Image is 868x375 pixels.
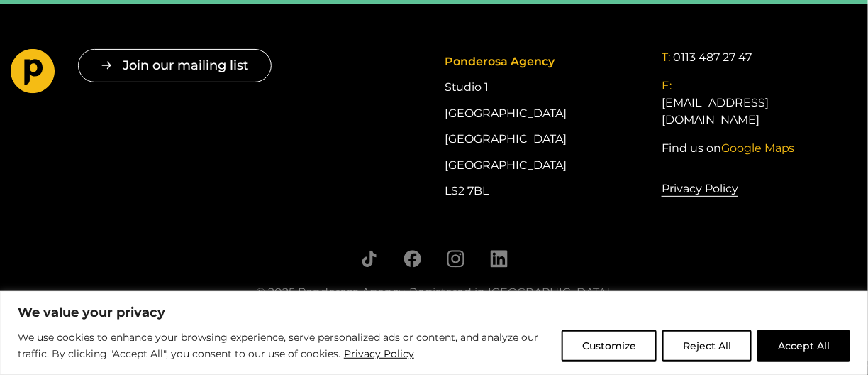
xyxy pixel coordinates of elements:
[662,94,857,129] a: [EMAIL_ADDRESS][DOMAIN_NAME]
[673,49,752,66] a: 0113 487 27 47
[404,250,421,268] a: Follow us on Facebook
[11,49,55,99] a: Go to homepage
[757,330,850,362] button: Accept All
[662,180,738,198] a: Privacy Policy
[445,49,640,205] div: Studio 1 [GEOGRAPHIC_DATA] [GEOGRAPHIC_DATA] [GEOGRAPHIC_DATA] LS2 7BL
[228,284,640,318] div: © 2025 Ponderosa Agency. Registered in [GEOGRAPHIC_DATA]. Company No. 04341735
[662,330,752,362] button: Reject All
[343,345,415,362] a: Privacy Policy
[18,304,850,321] p: We value your privacy
[721,141,795,155] span: Google Maps
[490,250,508,268] a: Follow us on LinkedIn
[562,330,657,362] button: Customize
[447,250,464,268] a: Follow us on Instagram
[662,50,670,64] span: T:
[18,330,551,363] p: We use cookies to enhance your browsing experience, serve personalized ads or content, and analyz...
[360,250,378,268] a: Follow us on TikTok
[78,49,272,82] button: Join our mailing list
[445,55,555,68] span: Ponderosa Agency
[662,79,672,92] span: E:
[662,140,795,157] a: Find us onGoogle Maps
